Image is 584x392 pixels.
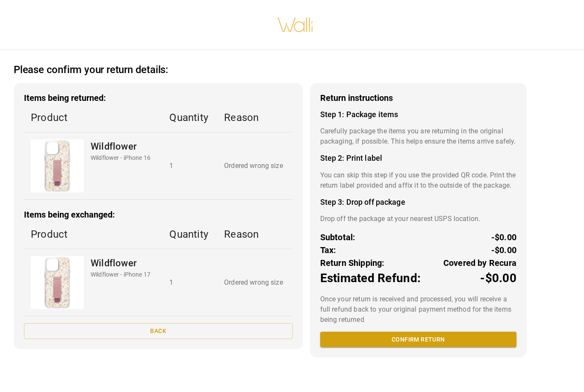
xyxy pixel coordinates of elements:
h4: Step 1: Package items [320,110,516,119]
p: Reason [224,110,286,125]
p: Product [31,110,156,125]
p: Wildflower - iPhone 17 [91,270,150,279]
p: Wildflower [91,139,150,153]
p: Wildflower - iPhone 16 [91,153,150,162]
h3: Return instructions [320,93,516,103]
p: You can skip this step if you use the provided QR code. Print the return label provided and affix... [320,170,516,191]
p: Tax: [320,244,336,256]
button: Back [24,323,293,339]
p: 1 [169,161,210,171]
p: Product [31,227,156,242]
p: Estimated Refund: [320,269,421,287]
p: Once your return is received and processed, you will receive a full refund back to your original ... [320,294,516,325]
img: walli-inc.myshopify.com [277,6,314,43]
p: Covered by Recura [443,256,516,269]
p: Ordered wrong size [224,161,286,171]
h2: Please confirm your return details: [14,64,168,76]
p: Quantity [169,110,210,125]
p: -$0.00 [491,244,516,256]
p: 1 [169,277,210,288]
button: Confirm return [320,332,516,348]
p: Quantity [169,227,210,242]
p: -$0.00 [480,269,516,287]
p: Drop off the package at your nearest USPS location. [320,214,516,224]
p: Carefully package the items you are returning in the original packaging, if possible. This helps ... [320,126,516,147]
p: Return Shipping: [320,256,385,269]
h3: Items being exchanged: [24,210,293,220]
p: Subtotal: [320,231,356,244]
h4: Step 3: Drop off package [320,197,516,207]
h4: Step 2: Print label [320,153,516,163]
h3: Items being returned: [24,93,293,103]
p: Wildflower [91,256,150,270]
p: Ordered wrong size [224,277,286,288]
p: -$0.00 [491,231,516,244]
p: Reason [224,227,286,242]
